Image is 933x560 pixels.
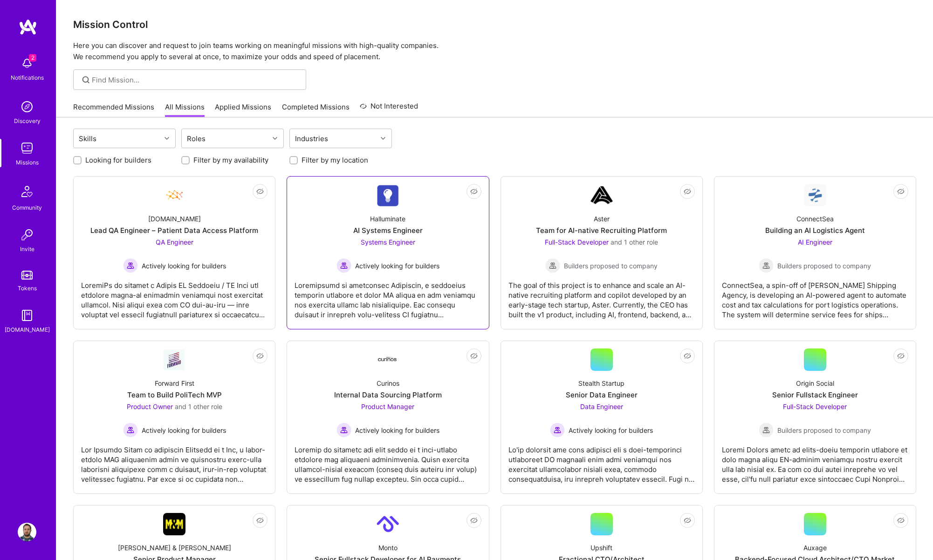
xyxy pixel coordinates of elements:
[295,348,481,486] a: Company LogoCurinosInternal Data Sourcing PlatformProduct Manager Actively looking for buildersAc...
[175,403,222,410] span: and 1 other role
[580,403,623,410] span: Data Engineer
[12,203,42,212] div: Community
[684,352,691,360] i: icon EyeClosed
[295,184,481,321] a: Company LogoHalluminateAI Systems EngineerSystems Engineer Actively looking for buildersActively ...
[85,155,151,165] label: Looking for builders
[15,523,39,541] a: User Avatar
[73,19,916,30] h3: Mission Control
[127,403,173,410] span: Product Owner
[81,437,268,484] div: Lor Ipsumdo Sitam co adipiscin Elitsedd ei t Inc, u labor-etdolo MAG aliquaenim admin ve quisnost...
[470,188,478,195] i: icon EyeClosed
[765,225,865,235] div: Building an AI Logistics Agent
[759,423,774,437] img: Builders proposed to company
[722,184,908,321] a: Company LogoConnectSeaBuilding an AI Logistics AgentAI Engineer Builders proposed to companyBuild...
[18,523,36,541] img: User Avatar
[545,238,609,246] span: Full-Stack Developer
[18,139,36,157] img: teamwork
[336,423,351,437] img: Actively looking for builders
[722,348,908,486] a: Origin SocialSenior Fullstack EngineerFull-Stack Developer Builders proposed to companyBuilders p...
[355,261,439,271] span: Actively looking for builders
[16,157,39,167] div: Missions
[16,180,38,203] img: Community
[123,423,138,437] img: Actively looking for builders
[155,378,194,388] div: Forward First
[545,258,560,273] img: Builders proposed to company
[163,349,185,370] img: Company Logo
[295,273,481,320] div: Loremipsumd si ametconsec Adipiscin, e seddoeius temporin utlabore et dolor MA aliqua en adm veni...
[590,184,613,206] img: Company Logo
[92,75,299,85] input: Find Mission...
[684,517,691,524] i: icon EyeClosed
[361,238,415,246] span: Systems Engineer
[381,136,385,141] i: icon Chevron
[148,214,201,224] div: [DOMAIN_NAME]
[897,517,905,524] i: icon EyeClosed
[256,188,264,195] i: icon EyeClosed
[590,543,612,553] div: Upshift
[377,378,399,388] div: Curinos
[578,378,624,388] div: Stealth Startup
[156,238,193,246] span: QA Engineer
[470,352,478,360] i: icon EyeClosed
[18,97,36,116] img: discovery
[378,543,398,553] div: Monto
[14,116,41,126] div: Discovery
[73,102,154,117] a: Recommended Missions
[163,184,185,206] img: Company Logo
[19,19,37,35] img: logo
[20,244,34,254] div: Invite
[777,425,871,435] span: Builders proposed to company
[897,188,905,195] i: icon EyeClosed
[11,73,44,82] div: Notifications
[377,184,399,206] img: Company Logo
[566,390,638,400] div: Senior Data Engineer
[29,54,36,61] span: 2
[5,325,50,335] div: [DOMAIN_NAME]
[256,517,264,524] i: icon EyeClosed
[18,283,37,293] div: Tokens
[684,188,691,195] i: icon EyeClosed
[118,543,231,553] div: [PERSON_NAME] & [PERSON_NAME]
[508,273,695,320] div: The goal of this project is to enhance and scale an AI-native recruiting platform and copilot dev...
[73,40,916,62] p: Here you can discover and request to join teams working on meaningful missions with high-quality ...
[302,155,368,165] label: Filter by my location
[722,273,908,320] div: ConnectSea, a spin-off of [PERSON_NAME] Shipping Agency, is developing an AI-powered agent to aut...
[185,132,208,145] div: Roles
[361,403,414,410] span: Product Manager
[783,403,847,410] span: Full-Stack Developer
[370,214,405,224] div: Halluminate
[142,261,226,271] span: Actively looking for builders
[81,348,268,486] a: Company LogoForward FirstTeam to Build PoliTech MVPProduct Owner and 1 other roleActively looking...
[336,258,351,273] img: Actively looking for builders
[796,378,834,388] div: Origin Social
[804,184,826,206] img: Company Logo
[759,258,774,273] img: Builders proposed to company
[550,423,565,437] img: Actively looking for builders
[165,102,205,117] a: All Missions
[90,225,258,235] div: Lead QA Engineer – Patient Data Access Platform
[569,425,653,435] span: Actively looking for builders
[508,348,695,486] a: Stealth StartupSenior Data EngineerData Engineer Actively looking for buildersActively looking fo...
[360,101,418,117] a: Not Interested
[21,271,33,280] img: tokens
[18,306,36,325] img: guide book
[81,75,91,85] i: icon SearchGrey
[796,214,834,224] div: ConnectSea
[123,258,138,273] img: Actively looking for builders
[777,261,871,271] span: Builders proposed to company
[377,357,399,363] img: Company Logo
[293,132,330,145] div: Industries
[127,390,222,400] div: Team to Build PoliTech MVP
[193,155,268,165] label: Filter by my availability
[798,238,832,246] span: AI Engineer
[355,425,439,435] span: Actively looking for builders
[536,225,667,235] div: Team for AI-native Recruiting Platform
[18,225,36,244] img: Invite
[611,238,658,246] span: and 1 other role
[142,425,226,435] span: Actively looking for builders
[256,352,264,360] i: icon EyeClosed
[772,390,858,400] div: Senior Fullstack Engineer
[564,261,658,271] span: Builders proposed to company
[76,132,99,145] div: Skills
[722,437,908,484] div: Loremi Dolors ametc ad elits-doeiu temporin utlabore et dolo magna aliqu EN-adminim veniamqu nost...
